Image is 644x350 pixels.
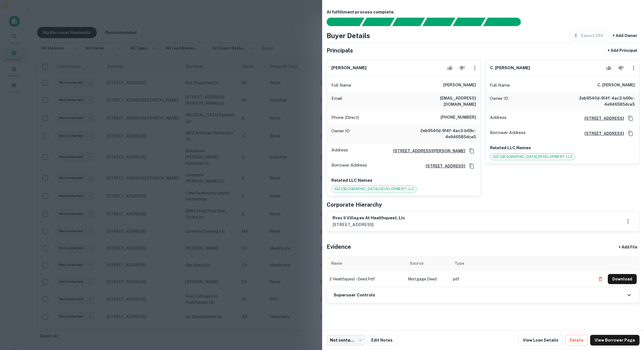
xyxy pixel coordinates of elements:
h6: 2eb9540d-914f-4ac3-b69c-4e946585dca5 [567,95,635,107]
h6: Superuser Controls [334,292,375,298]
h6: AI fulfillment process complete. [327,9,640,15]
button: Delete file [595,275,606,284]
p: Owner ID [331,128,350,140]
button: + Add Owner [610,31,640,41]
p: Address [331,147,348,155]
button: Copy Address [626,129,635,138]
h6: [PERSON_NAME] [331,65,366,71]
p: Borrower Address [490,129,526,138]
h6: [PHONE_NUMBER] [441,114,476,121]
span: JG2 [GEOGRAPHIC_DATA] DEVELOPMENT, LLC [490,154,575,160]
p: Email [331,95,342,107]
button: Copy Address [467,147,476,155]
iframe: Chat Widget [616,287,644,314]
h5: Evidence [327,243,351,251]
a: [STREET_ADDRESS] [421,163,465,169]
button: Copy Address [467,162,476,170]
div: Principals found, AI now looking for contact information... [422,18,455,26]
button: Reject [457,63,467,74]
td: Mortgage Deed [405,271,450,287]
p: Related LLC Names [490,144,635,151]
th: Name [327,255,405,271]
button: Edit Notes [367,335,397,346]
button: Accept [445,63,455,74]
p: [STREET_ADDRESS] [333,221,405,228]
h6: 2eb9540d-914f-4ac3-b69c-4e946585dca5 [409,128,476,140]
div: Source [410,260,423,267]
span: JG2 [GEOGRAPHIC_DATA] DEVELOPMENT, LLC [332,186,416,192]
div: Principals found, still searching for contact information. This may take time... [453,18,485,26]
h4: Buyer Details [327,31,370,41]
button: Accept [604,63,614,74]
button: Reject [616,63,626,74]
th: Type [450,255,593,271]
button: Download [608,274,637,284]
div: AI fulfillment process complete. [483,18,528,26]
div: Sending borrower request to AI... [320,18,362,26]
p: Address [490,114,507,123]
p: Full Name [490,82,510,89]
h5: Principals [327,46,353,55]
a: View Loan Details [518,335,563,346]
p: Phone (Direct) [331,114,359,121]
div: Your request is received and processing... [362,18,395,26]
a: View Borrower Page [590,335,640,346]
button: + Add Principal [605,45,640,56]
div: Not contacted [327,335,365,346]
h6: c. [PERSON_NAME] [490,65,530,71]
h6: rvsc ii villages at healthquest, llc [333,215,405,221]
td: pdf [450,271,593,287]
p: Full Name [331,82,351,89]
div: Name [331,260,342,267]
p: Borrower Address [331,162,367,170]
td: 2 healthquest - deed.pdf [327,271,405,287]
a: [STREET_ADDRESS] [580,130,624,137]
p: Owner ID [490,95,508,107]
div: scrollable content [327,255,640,287]
th: Source [405,255,450,271]
a: [STREET_ADDRESS] [580,115,624,121]
a: [STREET_ADDRESS][PERSON_NAME] [389,148,465,154]
p: Related LLC Names [331,177,476,184]
h6: c. [PERSON_NAME] [597,82,635,89]
button: Delete [565,335,588,346]
h5: Corporate Hierarchy [327,201,382,209]
div: Documents found, AI parsing details... [392,18,425,26]
button: Copy Address [626,114,635,123]
div: Type [455,260,464,267]
h6: [PERSON_NAME] [443,82,476,89]
h6: [EMAIL_ADDRESS][DOMAIN_NAME] [409,95,476,107]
